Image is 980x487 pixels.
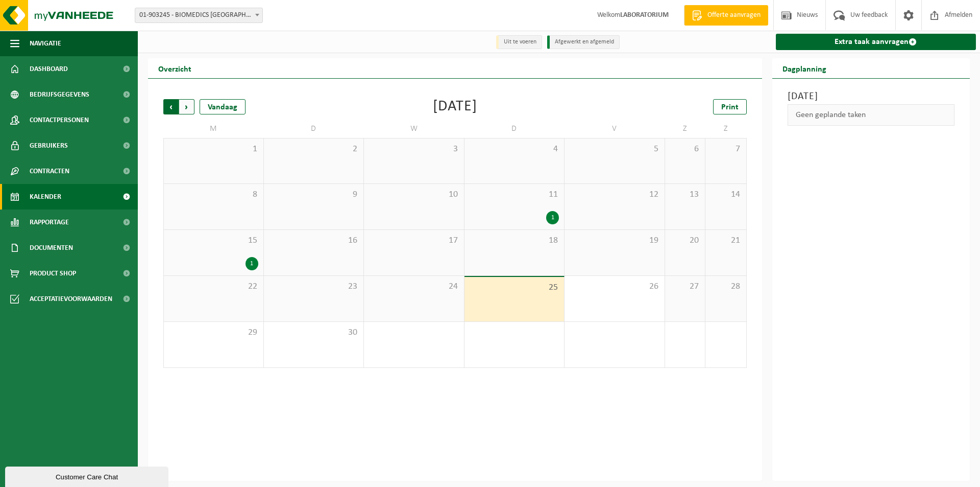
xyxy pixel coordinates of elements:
[169,327,258,338] span: 29
[470,235,559,246] span: 18
[30,158,69,184] span: Contracten
[30,31,61,56] span: Navigatie
[721,103,739,111] span: Print
[710,144,741,155] span: 7
[710,189,741,200] span: 14
[547,35,620,49] li: Afgewerkt en afgemeld
[246,257,258,270] div: 1
[470,282,559,293] span: 25
[135,8,263,23] span: 01-903245 - BIOMEDICS NV - GELUWE
[30,107,89,133] span: Contactpersonen
[570,189,659,200] span: 12
[169,189,258,200] span: 8
[30,210,69,235] span: Rapportage
[30,235,73,261] span: Documenten
[470,189,559,200] span: 11
[772,58,837,78] h2: Dagplanning
[269,281,359,292] span: 23
[710,235,741,246] span: 21
[705,10,763,20] span: Offerte aanvragen
[5,465,170,487] iframe: chat widget
[269,144,359,155] span: 2
[163,99,179,114] span: Vorige
[776,34,976,50] a: Extra taak aanvragen
[570,235,659,246] span: 19
[179,99,194,114] span: Volgende
[369,189,459,200] span: 10
[496,35,542,49] li: Uit te voeren
[464,120,565,138] td: D
[684,5,768,26] a: Offerte aanvragen
[30,56,68,82] span: Dashboard
[200,99,246,114] div: Vandaag
[264,120,364,138] td: D
[705,120,746,138] td: Z
[369,144,459,155] span: 3
[30,82,89,107] span: Bedrijfsgegevens
[163,120,264,138] td: M
[269,327,359,338] span: 30
[30,261,76,286] span: Product Shop
[570,144,659,155] span: 5
[565,120,665,138] td: V
[546,211,559,224] div: 1
[670,144,700,155] span: 6
[369,235,459,246] span: 17
[788,104,955,126] div: Geen geplande taken
[470,144,559,155] span: 4
[364,120,464,138] td: W
[148,58,202,78] h2: Overzicht
[670,235,700,246] span: 20
[620,11,669,19] strong: LABORATORIUM
[710,281,741,292] span: 28
[30,286,112,312] span: Acceptatievoorwaarden
[670,189,700,200] span: 13
[30,184,61,210] span: Kalender
[670,281,700,292] span: 27
[788,89,955,104] h3: [DATE]
[135,8,262,22] span: 01-903245 - BIOMEDICS NV - GELUWE
[665,120,706,138] td: Z
[269,235,359,246] span: 16
[169,144,258,155] span: 1
[713,99,747,114] a: Print
[369,281,459,292] span: 24
[169,235,258,246] span: 15
[433,99,477,114] div: [DATE]
[570,281,659,292] span: 26
[169,281,258,292] span: 22
[30,133,68,158] span: Gebruikers
[269,189,359,200] span: 9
